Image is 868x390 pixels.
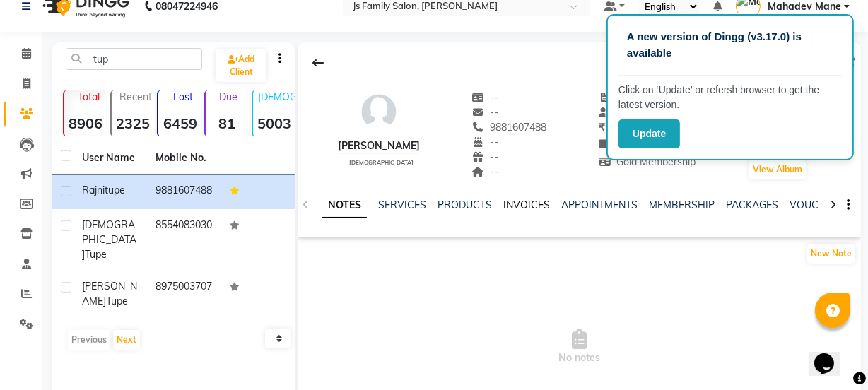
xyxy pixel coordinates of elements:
[790,199,845,211] a: VOUCHERS
[726,199,778,211] a: PACKAGES
[472,150,499,163] span: --
[147,175,221,209] td: 9881607488
[147,142,221,175] th: Mobile No.
[472,165,499,178] span: --
[253,114,296,132] strong: 5003
[117,90,155,103] p: Recent
[147,271,221,317] td: 8975003707
[206,114,249,132] strong: 81
[74,142,147,175] th: User Name
[561,199,638,211] a: APPOINTMENTS
[618,119,680,148] button: Update
[649,199,715,211] a: MEMBERSHIP
[82,280,137,307] span: [PERSON_NAME]
[599,106,647,119] span: [DATE]
[599,121,633,134] span: 77918
[85,248,107,261] span: Tupe
[599,121,605,134] span: ₹
[64,114,107,132] strong: 8906
[599,138,620,150] span: 0
[472,136,499,148] span: --
[303,49,333,76] div: Back to Client
[259,90,296,103] p: [DEMOGRAPHIC_DATA]
[503,199,550,211] a: INVOICES
[749,160,806,179] button: View Album
[438,199,492,211] a: PRODUCTS
[209,90,249,103] p: Due
[82,218,136,261] span: [DEMOGRAPHIC_DATA]
[112,114,155,132] strong: 2325
[82,184,105,196] span: Rajni
[66,48,202,70] input: Search by Name/Mobile/Email/Code
[158,114,201,132] strong: 6459
[113,330,140,350] button: Next
[472,106,499,119] span: --
[322,193,367,218] a: NOTES
[378,199,426,211] a: SERVICES
[627,29,833,61] p: A new version of Dingg (v3.17.0) is available
[106,295,128,307] span: Tupe
[216,49,266,82] a: Add Client
[70,90,107,103] p: Total
[809,333,854,376] iframe: chat widget
[358,90,400,133] img: avatar
[618,83,842,112] p: Click on ‘Update’ or refersh browser to get the latest version.
[338,138,420,153] div: [PERSON_NAME]
[599,155,696,168] span: Gold Membership
[105,184,125,196] span: tupe
[350,159,414,166] span: [DEMOGRAPHIC_DATA]
[147,209,221,271] td: 8554083030
[807,244,855,264] button: New Note
[164,90,201,103] p: Lost
[472,91,499,104] span: --
[472,121,547,134] span: 9881607488
[599,91,626,104] span: --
